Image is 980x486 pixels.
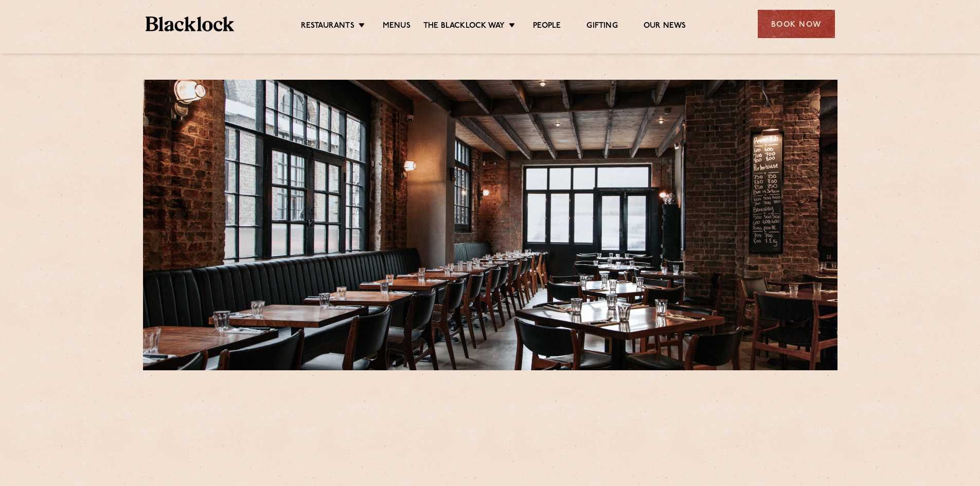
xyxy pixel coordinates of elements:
a: Restaurants [301,21,354,32]
div: Book Now [758,10,835,38]
img: BL_Textured_Logo-footer-cropped.svg [146,16,235,31]
a: Menus [383,21,411,32]
a: Our News [644,21,686,32]
a: The Blacklock Way [423,21,505,32]
a: Gifting [586,21,617,32]
a: People [533,21,561,32]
